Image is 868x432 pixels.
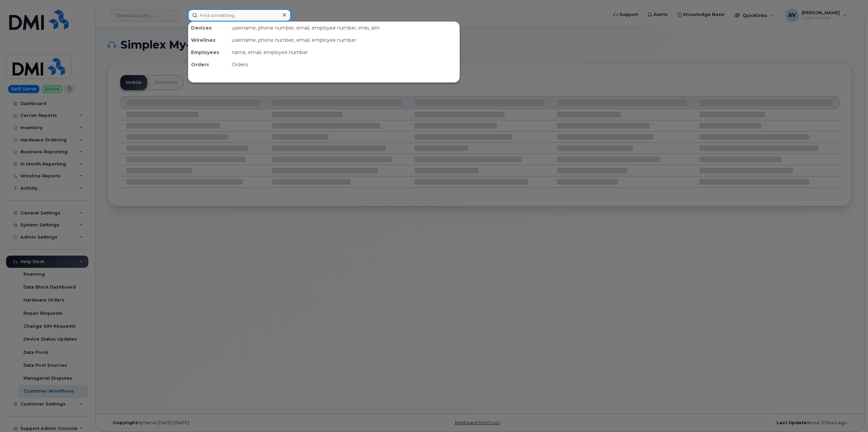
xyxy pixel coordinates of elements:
[229,22,459,34] div: username, phone number, email, employee number, imei, sim
[188,34,229,46] div: Wirelines
[229,58,459,71] div: Orders
[188,22,229,34] div: Devices
[188,58,229,71] div: Orders
[229,46,459,58] div: name, email, employee number
[229,34,459,46] div: username, phone number, email, employee number
[188,46,229,58] div: Employees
